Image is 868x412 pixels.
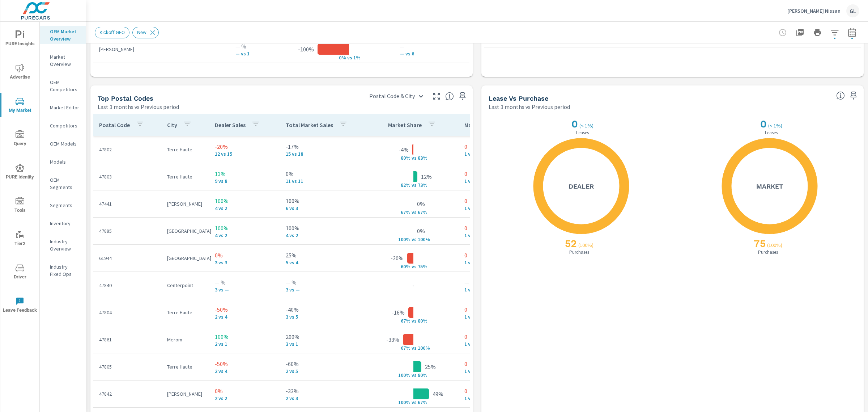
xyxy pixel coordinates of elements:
p: 25% [286,251,362,260]
p: Terre Haute [167,146,203,153]
p: 0% [417,227,425,235]
p: s 67% [414,209,431,215]
p: — [464,278,524,287]
p: 6 vs 3 [286,205,362,211]
p: OEM Segments [50,176,80,191]
p: 0 [464,169,524,178]
p: 0 [464,142,524,151]
span: Leave Feedback [3,297,37,315]
p: City [167,121,177,129]
h2: 0 [759,118,767,130]
p: OEM Market Overview [50,28,80,42]
p: Inventory [50,220,80,227]
p: 47842 [99,390,156,398]
span: PURE Insights [3,30,37,48]
p: 100% [215,224,274,232]
p: 47885 [99,227,156,235]
span: Driver [3,264,37,281]
p: s 83% [414,155,431,161]
button: Apply Filters [827,25,842,40]
p: 47804 [99,309,156,316]
p: 0 [464,387,524,395]
p: Last 3 months vs Previous period [98,102,179,111]
p: Market Editor [50,104,80,111]
p: -4% [399,145,409,154]
p: -33% [286,387,362,395]
p: [PERSON_NAME] [167,200,203,207]
p: Purchases [757,250,779,255]
p: 47840 [99,282,156,289]
div: OEM Segments [40,175,86,193]
p: 1 vs 1 [464,314,524,320]
p: 1 vs — [464,287,524,293]
p: 67% v [395,345,414,351]
p: [PERSON_NAME] [99,46,224,53]
p: — vs 6 [400,51,464,56]
p: Terre Haute [167,309,203,316]
p: ( < 1% ) [579,122,595,129]
p: — [400,42,464,51]
p: -100% [298,45,314,54]
p: 0 [464,224,524,232]
p: 47805 [99,363,156,370]
p: 2 vs 2 [215,395,274,401]
p: 47441 [99,200,156,207]
p: 200% [286,332,362,341]
p: -20% [391,254,404,262]
div: New [132,27,159,38]
div: Inventory [40,218,86,229]
p: 2 vs 3 [286,395,362,401]
p: Terre Haute [167,363,203,370]
span: Save this to your personalized report [848,90,859,101]
span: My Market [3,97,37,115]
div: OEM Competitors [40,77,86,95]
p: [PERSON_NAME] Nissan [787,8,841,14]
h5: Lease vs Purchase [489,94,548,102]
p: 1 vs 1 [464,341,524,347]
span: Query [3,130,37,148]
p: — % [286,278,362,287]
p: 47861 [99,336,156,343]
p: 1 vs 1 [464,232,524,238]
p: 67% v [395,318,414,324]
p: 0 [464,251,524,260]
p: Market Overview [50,53,80,68]
p: -16% [392,308,405,317]
p: 1 vs 1 [464,260,524,265]
p: 13% [215,169,274,178]
p: -40% [286,305,362,314]
div: Industry Overview [40,236,86,254]
h2: 52 [563,237,577,249]
p: s 75% [414,263,431,270]
p: 67% v [395,209,414,215]
div: Competitors [40,120,86,131]
p: 61944 [99,255,156,262]
p: 1 vs 1 [464,151,524,157]
p: 9 vs 8 [215,178,274,184]
p: 4 vs 2 [215,232,274,238]
p: [GEOGRAPHIC_DATA] [167,255,203,262]
p: 0% [215,387,274,395]
p: 82% v [395,182,414,188]
p: 0% v [331,54,350,61]
p: s 100% [414,345,431,351]
p: -33% [386,335,399,344]
p: Centerpoint [167,282,203,289]
div: Market Overview [40,51,86,70]
p: Terre Haute [167,173,203,180]
button: Make Fullscreen [431,91,442,102]
p: s 73% [414,182,431,188]
div: Postal Code & City [365,90,428,102]
div: GL [846,4,859,17]
p: -60% [286,360,362,368]
div: Industry Fixed Ops [40,261,86,279]
p: 2 vs 5 [286,368,362,374]
p: ( 100% ) [767,242,784,248]
p: 0% [286,169,362,178]
span: PURE Identity [3,164,37,181]
p: 2 vs 4 [215,368,274,374]
h5: Dealer [569,182,594,190]
span: Save this to your personalized report [457,91,468,102]
p: s 100% [414,236,431,243]
p: Industry Fixed Ops [50,263,80,278]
